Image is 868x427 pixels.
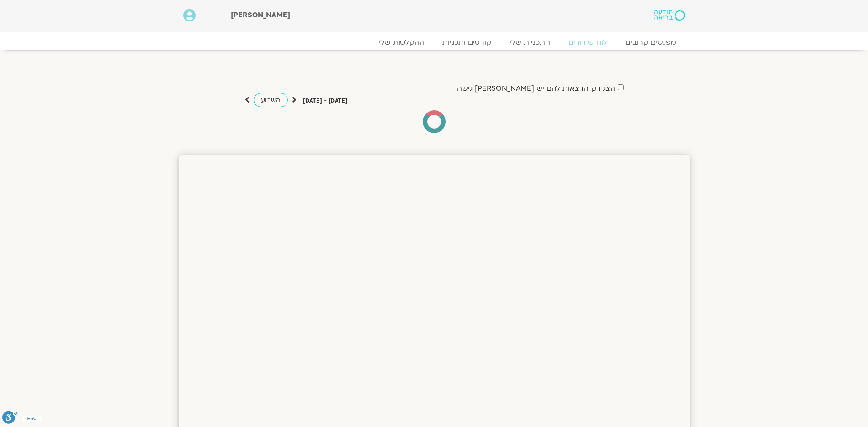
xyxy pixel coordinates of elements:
[369,38,433,47] a: ההקלטות שלי
[559,38,616,47] a: לוח שידורים
[231,10,290,20] span: [PERSON_NAME]
[433,38,500,47] a: קורסים ותכניות
[457,84,615,93] label: הצג רק הרצאות להם יש [PERSON_NAME] גישה
[500,38,559,47] a: התכניות שלי
[254,93,288,107] a: השבוע
[303,96,348,106] p: [DATE] - [DATE]
[183,38,685,47] nav: Menu
[616,38,685,47] a: מפגשים קרובים
[261,96,281,104] span: השבוע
